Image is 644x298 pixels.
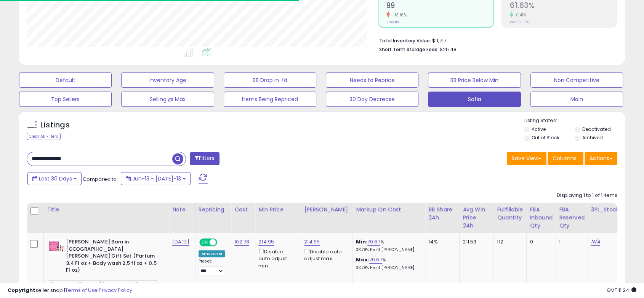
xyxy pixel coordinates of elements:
div: 0 [530,238,550,245]
button: Inventory Age [121,72,214,88]
a: 70.67 [367,238,380,246]
button: Sofia [428,92,521,107]
button: Default [19,72,112,88]
div: % [356,256,419,271]
div: Clear All Filters [27,133,61,140]
small: Prev: 114 [386,20,399,24]
a: 214.95 [258,238,274,246]
span: Last 30 Days [39,175,72,182]
div: Min Price [258,206,298,214]
b: Short Term Storage Fees: [379,46,439,53]
button: Selling @ Max [121,92,214,107]
span: 2025-08-13 11:24 GMT [607,287,636,294]
button: Items Being Repriced [224,92,316,107]
button: Top Sellers [19,92,112,107]
div: BB Share 24h. [428,206,456,222]
a: Privacy Policy [99,287,132,294]
div: Cost [234,206,252,214]
span: hazmat [49,280,76,289]
th: The percentage added to the cost of goods (COGS) that forms the calculator for Min & Max prices. [353,203,425,233]
button: Filters [190,152,219,165]
a: [DATE] [172,238,189,246]
div: FBA inbound Qty [530,206,553,230]
small: Prev: 61.38% [510,20,529,24]
strong: Copyright [8,287,35,294]
p: 33.79% Profit [PERSON_NAME] [356,247,419,253]
div: Displaying 1 to 1 of 1 items [557,192,617,199]
div: [PERSON_NAME] [304,206,349,214]
span: giftset [134,280,157,289]
div: 211.53 [463,238,488,245]
span: Jun-13 - [DATE]-13 [132,175,181,182]
span: Columns [553,155,577,162]
div: Fulfillable Quantity [497,206,523,222]
span: newlisting [100,280,133,289]
button: BB Drop in 7d [224,72,316,88]
span: ON [200,239,210,246]
div: Markup on Cost [356,206,422,214]
div: Title [47,206,166,214]
div: seller snap | | [8,287,132,294]
span: Q1_25 [77,280,99,289]
b: Max: [356,256,369,263]
div: Note [172,206,192,214]
div: % [356,238,419,253]
div: 112 [497,238,521,245]
a: N/A [591,238,600,246]
button: Jun-13 - [DATE]-13 [121,172,191,185]
a: 214.95 [304,238,320,246]
label: Archived [582,134,603,141]
h5: Listings [40,120,70,130]
th: CSV column name: cust_attr_3_3PL_Stock [588,203,624,233]
div: Preset: [199,259,225,276]
div: Disable auto adjust min [258,247,295,269]
button: Save View [507,152,546,165]
b: [PERSON_NAME] Born in [GEOGRAPHIC_DATA] [PERSON_NAME] Gift Set (Parfum 3.4 Fl oz + Body wash 2.5 ... [66,238,159,276]
span: OFF [216,239,228,246]
li: $11,717 [379,35,612,45]
p: Listing States: [524,117,625,124]
span: $26.48 [440,46,457,53]
button: Non Competitive [530,72,623,88]
button: Actions [585,152,617,165]
div: 3PL_Stock [591,206,621,214]
button: Needs to Reprice [326,72,418,88]
small: 0.41% [513,12,527,18]
h2: 61.63% [510,1,617,11]
button: BB Price Below Min [428,72,521,88]
b: Total Inventory Value: [379,37,431,44]
button: Main [530,92,623,107]
label: Deactivated [582,126,611,132]
img: 41udgcuBi1L._SL40_.jpg [49,238,64,254]
button: 30 Day Decrease [326,92,418,107]
a: Terms of Use [65,287,98,294]
label: Out of Stock [532,134,559,141]
div: FBA Reserved Qty [559,206,585,230]
h2: 99 [386,1,493,11]
a: 102.78 [234,238,249,246]
a: 70.67 [369,256,382,264]
p: 33.79% Profit [PERSON_NAME] [356,265,419,271]
label: Active [532,126,546,132]
button: Last 30 Days [27,172,82,185]
b: Min: [356,238,367,245]
div: 14% [428,238,453,245]
span: Compared to: [83,176,118,183]
button: Columns [548,152,583,165]
div: 1 [559,238,582,245]
div: Repricing [199,206,228,214]
div: Avg Win Price 24h. [463,206,490,230]
div: Amazon AI [199,250,225,257]
small: -13.16% [390,12,407,18]
div: Disable auto adjust max [304,247,347,262]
